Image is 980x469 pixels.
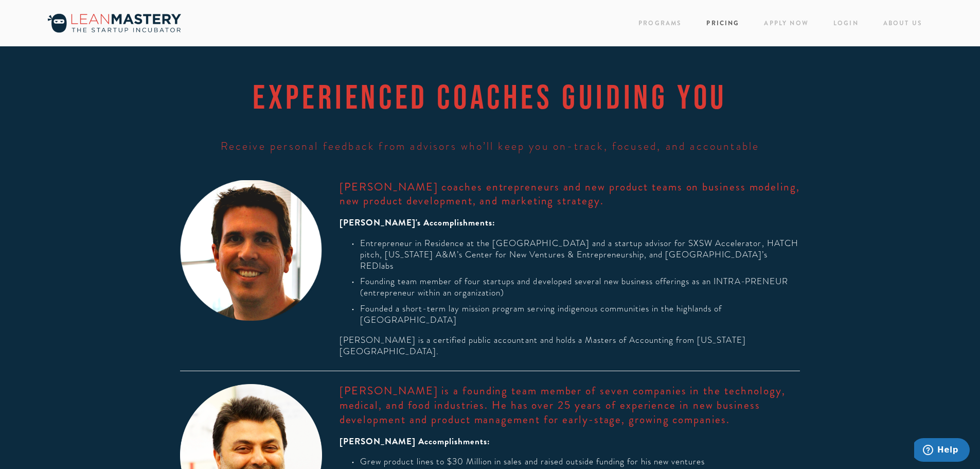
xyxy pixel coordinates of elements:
img: StephenWhite_201404_13_Circle.png [180,180,322,321]
a: Pricing [706,16,739,30]
p: Grew product lines to $30 Million in sales and raised outside funding for his new ventures [360,456,800,467]
iframe: Opens a widget where you can find more information [914,438,970,464]
a: About Us [883,16,922,30]
h2: [PERSON_NAME] coaches entrepreneurs and new product teams on business modeling, new product devel... [340,180,800,209]
img: LeanMastery, the incubator your startup needs to get going, grow &amp; thrive [42,11,186,36]
a: Login [833,16,859,30]
a: Programs [638,19,682,28]
h3: Receive personal feedback from advisors who’ll keep you on-track, focused, and accountable [180,138,800,154]
p: [PERSON_NAME] is a certified public accountant and holds a Masters of Accounting from [US_STATE][... [340,335,800,357]
h1: EXPERIENCED COACHES GUIDING YOU [180,78,800,116]
a: Apply Now [764,16,808,30]
strong: [PERSON_NAME]'s Accomplishments: [340,216,496,229]
p: Founding team member of four startups and developed several new business offerings as an INTRA-PR... [360,276,800,299]
strong: [PERSON_NAME] Accomplishments: [340,435,491,448]
h2: [PERSON_NAME] is a founding team member of seven companies in the technology, medical, and food i... [340,384,800,427]
p: Entrepreneur in Residence at the [GEOGRAPHIC_DATA] and a startup advisor for SXSW Accelerator, HA... [360,238,800,272]
p: Founded a short-term lay mission program serving indigenous communities in the highlands of [GEOG... [360,303,800,326]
